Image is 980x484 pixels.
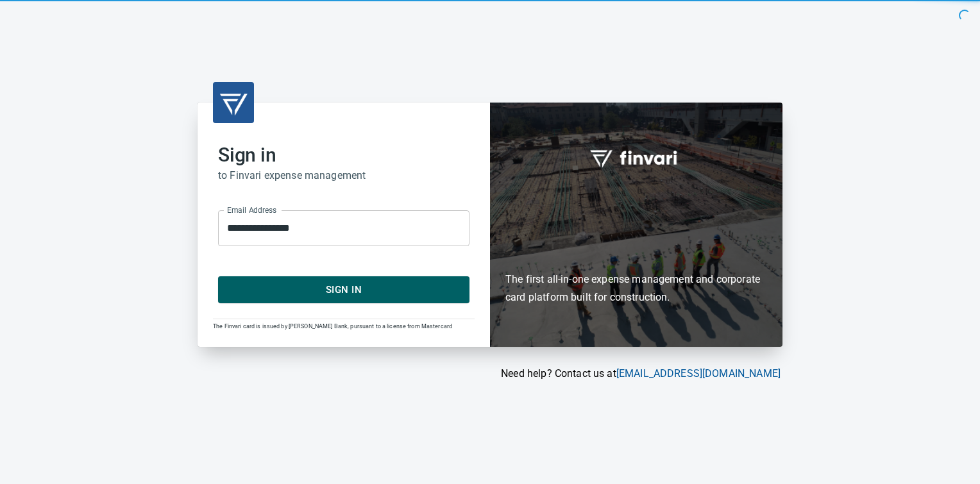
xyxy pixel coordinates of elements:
span: Sign In [232,281,455,298]
h2: Sign in [218,144,469,167]
div: Finvari [490,103,782,347]
h6: to Finvari expense management [218,167,469,185]
span: The Finvari card is issued by [PERSON_NAME] Bank, pursuant to a license from Mastercard [213,323,452,330]
img: transparent_logo.png [218,87,249,118]
a: [EMAIL_ADDRESS][DOMAIN_NAME] [616,367,781,380]
img: fullword_logo_white.png [588,143,684,172]
h6: The first all-in-one expense management and corporate card platform built for construction. [505,197,767,307]
p: Need help? Contact us at [198,366,781,381]
button: Sign In [218,276,469,303]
